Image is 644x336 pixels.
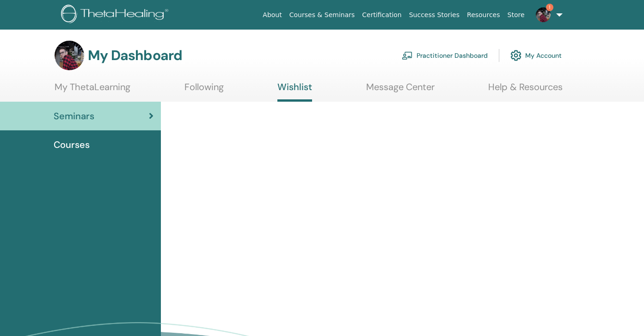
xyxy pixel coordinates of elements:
[405,6,463,24] a: Success Stories
[463,6,504,24] a: Resources
[54,138,90,152] span: Courses
[358,6,405,24] a: Certification
[259,6,285,24] a: About
[286,6,359,24] a: Courses & Seminars
[61,5,172,25] img: logo.png
[510,45,562,66] a: My Account
[510,48,521,63] img: cog.svg
[54,109,94,123] span: Seminars
[402,45,488,66] a: Practitioner Dashboard
[88,47,182,64] h3: My Dashboard
[402,51,413,60] img: chalkboard-teacher.svg
[366,81,435,99] a: Message Center
[488,81,563,99] a: Help & Resources
[277,81,312,102] a: Wishlist
[184,81,224,99] a: Following
[504,6,528,24] a: Store
[536,7,551,22] img: default.jpg
[546,4,553,11] span: 1
[55,41,84,70] img: default.jpg
[55,81,130,99] a: My ThetaLearning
